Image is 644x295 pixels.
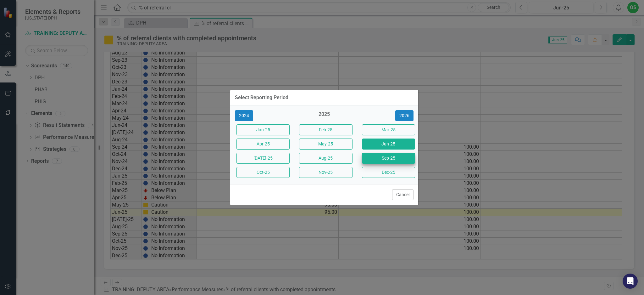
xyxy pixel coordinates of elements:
[297,111,351,121] div: 2025
[299,153,352,164] button: Aug-25
[299,167,352,178] button: Nov-25
[236,167,290,178] button: Oct-25
[395,110,414,121] button: 2026
[362,153,415,164] button: Sep-25
[236,153,290,164] button: [DATE]-25
[362,139,415,150] button: Jun-25
[362,124,415,135] button: Mar-25
[623,274,638,289] div: Open Intercom Messenger
[299,139,352,150] button: May-25
[235,110,253,121] button: 2024
[362,167,415,178] button: Dec-25
[236,124,290,135] button: Jan-25
[392,189,414,200] button: Cancel
[299,124,352,135] button: Feb-25
[235,95,288,100] div: Select Reporting Period
[236,139,290,150] button: Apr-25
